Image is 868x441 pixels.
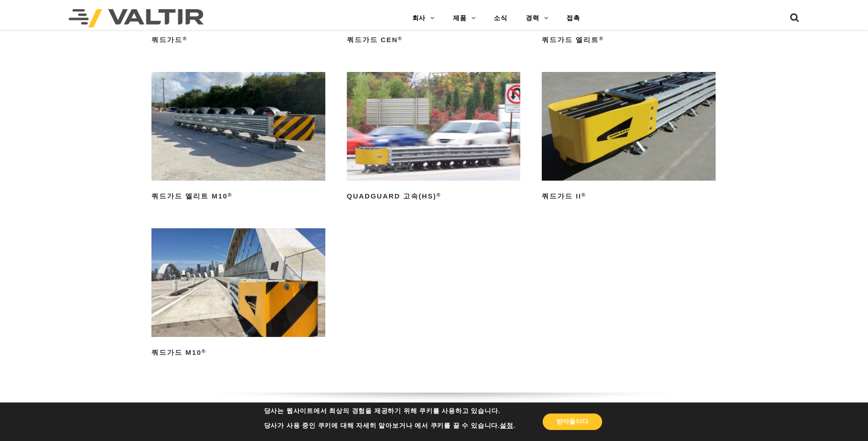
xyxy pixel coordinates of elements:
sup: ® [582,192,586,198]
sup: ® [398,36,403,41]
font: 쿼드가드 엘리트 [542,36,599,44]
sup: ® [228,192,232,198]
font: 쿼드가드 엘리트 M10 [151,192,228,200]
font: 당사가 사용 중인 쿠키에 대해 자세히 알아보거나 에서 쿠키를 끌 수 있습니다. [264,421,500,430]
a: QuadGuard 고속(HS)® [347,72,521,204]
font: 쿼드가드 II [542,192,582,200]
p: 당사는 웹사이트에서 최상의 경험을 제공하기 위해 쿠키를 사용하고 있습니다. [264,407,515,415]
a: 쿼드가드 엘리트 M10® [151,72,325,204]
sup: ® [599,36,604,41]
a: 제품 [444,9,485,28]
button: 설정 [500,422,513,430]
a: 쿼드가드 M10® [151,228,325,360]
a: 접촉 [557,9,589,28]
img: 발티르 [69,9,204,28]
sup: ® [202,348,206,354]
font: QuadGuard 고속(HS) [347,192,437,200]
font: 쿼드가드 CEN [347,36,398,44]
a: 회사 [403,9,444,28]
a: 경력 [517,9,557,28]
font: . [513,421,515,430]
sup: ® [183,36,187,41]
font: 쿼드가드 [151,36,183,44]
sup: ® [437,192,441,198]
button: 받아들이다 [543,413,602,430]
a: 쿼드가드 II® [542,72,716,204]
a: 소식 [485,9,517,28]
font: 쿼드가드 M10 [151,348,201,356]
